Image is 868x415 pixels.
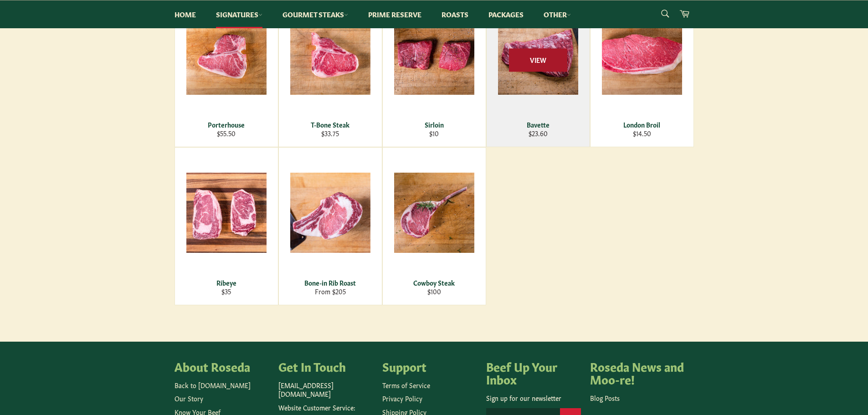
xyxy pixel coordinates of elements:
a: Our Story [175,394,203,403]
h4: Get In Touch [278,360,373,373]
div: Cowboy Steak [388,278,480,287]
a: Gourmet Steaks [273,0,357,28]
div: $10 [388,129,480,138]
div: Ribeye [180,278,272,287]
div: Porterhouse [180,120,272,129]
a: Signatures [207,0,272,28]
div: Bavette [492,120,584,129]
a: Cowboy Steak Cowboy Steak $100 [382,147,486,305]
a: Other [534,0,580,28]
h4: Beef Up Your Inbox [486,360,581,385]
div: From $205 [284,287,376,296]
h4: About Roseda [175,360,269,373]
img: Ribeye [186,173,267,253]
a: Home [165,0,205,28]
a: Privacy Policy [382,394,422,403]
span: View [509,48,567,72]
img: T-Bone Steak [290,15,370,95]
div: $33.75 [284,129,376,138]
div: $35 [180,287,272,296]
a: Packages [479,0,533,28]
h4: Support [382,360,477,373]
div: T-Bone Steak [284,120,376,129]
div: Sirloin [388,120,480,129]
a: Ribeye Ribeye $35 [175,147,278,305]
div: London Broil [596,120,688,129]
div: $55.50 [180,129,272,138]
p: [EMAIL_ADDRESS][DOMAIN_NAME] [278,381,373,399]
img: Porterhouse [186,15,267,95]
a: Bone-in Rib Roast Bone-in Rib Roast From $205 [278,147,382,305]
p: Sign up for our newsletter [486,394,581,402]
div: $100 [388,287,480,296]
a: Back to [DOMAIN_NAME] [175,380,251,389]
img: Sirloin [394,15,474,95]
a: Blog Posts [590,393,620,402]
h4: Roseda News and Moo-re! [590,360,685,385]
div: Bone-in Rib Roast [284,278,376,287]
img: Cowboy Steak [394,173,474,253]
p: Website Customer Service: [278,403,373,412]
a: Prime Reserve [359,0,431,28]
div: $14.50 [596,129,688,138]
img: London Broil [602,15,682,95]
a: Roasts [432,0,478,28]
a: Terms of Service [382,380,430,389]
img: Bone-in Rib Roast [290,173,370,253]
